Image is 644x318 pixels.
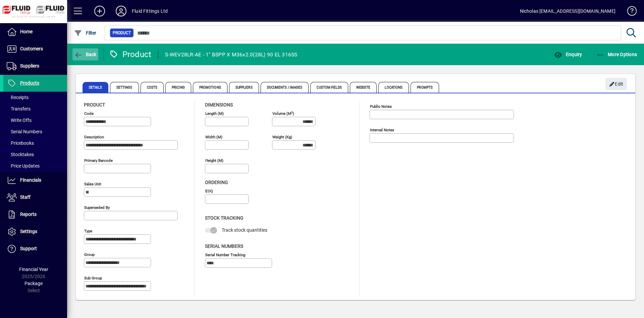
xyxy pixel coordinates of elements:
[165,82,191,93] span: Pricing
[229,82,259,93] span: Suppliers
[24,281,43,286] span: Package
[7,106,31,111] span: Transfers
[84,229,92,233] mat-label: Type
[84,182,101,186] mat-label: Sales unit
[205,215,244,221] span: Stock Tracking
[205,189,213,193] mat-label: EOQ
[84,252,95,257] mat-label: Group
[193,82,227,93] span: Promotions
[3,126,67,137] a: Serial Numbers
[3,240,67,257] a: Support
[370,128,394,132] mat-label: Internal Notes
[520,6,615,16] div: Nicholas [EMAIL_ADDRESS][DOMAIN_NAME]
[272,111,294,116] mat-label: Volume (m )
[132,6,168,16] div: Fluid Fittings Ltd
[261,82,309,93] span: Documents / Images
[110,5,132,17] button: Profile
[7,95,29,100] span: Receipts
[72,48,98,60] button: Back
[205,252,245,257] mat-label: Serial Number tracking
[605,78,627,90] button: Edit
[7,152,34,157] span: Stocktakes
[3,137,67,149] a: Pricebooks
[67,48,104,60] app-page-header-button: Back
[20,29,33,34] span: Home
[222,227,267,233] span: Track stock quantities
[205,158,223,163] mat-label: Height (m)
[84,135,104,139] mat-label: Description
[3,160,67,172] a: Price Updates
[20,80,39,86] span: Products
[3,223,67,240] a: Settings
[19,267,48,272] span: Financial Year
[20,246,37,251] span: Support
[20,46,43,51] span: Customers
[7,140,34,146] span: Pricebooks
[89,5,110,17] button: Add
[3,58,67,75] a: Suppliers
[272,135,292,139] mat-label: Weight (Kg)
[20,229,37,234] span: Settings
[411,82,439,93] span: Prompts
[310,82,348,93] span: Custom Fields
[141,82,164,93] span: Costs
[84,102,105,107] span: Product
[7,118,32,123] span: Write Offs
[84,276,102,280] mat-label: Sub group
[3,206,67,223] a: Reports
[3,103,67,115] a: Transfers
[20,212,37,217] span: Reports
[165,49,297,60] div: S-WEV28LR-AE - 1" BSPP X M36x2.0(28L) 90 EL 316SS
[84,111,94,116] mat-label: Code
[7,163,40,169] span: Price Updates
[74,52,97,57] span: Back
[205,135,222,139] mat-label: Width (m)
[205,102,233,107] span: Dimensions
[3,149,67,160] a: Stocktakes
[291,110,293,114] sup: 3
[205,111,224,116] mat-label: Length (m)
[552,48,584,60] button: Enquiry
[110,82,139,93] span: Settings
[3,172,67,189] a: Financials
[3,41,67,57] a: Customers
[3,189,67,206] a: Staff
[205,180,228,185] span: Ordering
[609,79,624,90] span: Edit
[622,1,636,23] a: Knowledge Base
[596,52,637,57] span: More Options
[350,82,377,93] span: Website
[84,205,110,210] mat-label: Superseded by
[20,194,31,200] span: Staff
[554,52,582,57] span: Enquiry
[84,158,113,163] mat-label: Primary barcode
[113,30,131,36] span: Product
[74,30,97,36] span: Filter
[205,243,243,249] span: Serial Numbers
[3,92,67,103] a: Receipts
[3,115,67,126] a: Write Offs
[72,27,98,39] button: Filter
[370,104,392,109] mat-label: Public Notes
[7,129,42,134] span: Serial Numbers
[83,82,108,93] span: Details
[109,49,152,60] div: Product
[20,63,39,69] span: Suppliers
[378,82,409,93] span: Locations
[3,24,67,40] a: Home
[595,48,639,60] button: More Options
[20,177,41,183] span: Financials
